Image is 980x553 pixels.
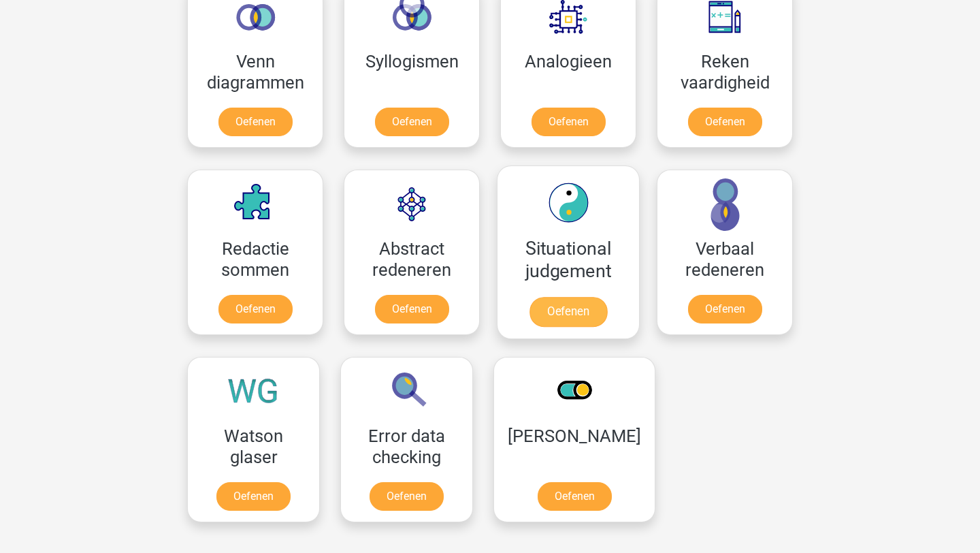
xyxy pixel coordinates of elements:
[218,295,293,323] a: Oefenen
[688,295,762,323] a: Oefenen
[375,295,449,323] a: Oefenen
[532,108,606,136] a: Oefenen
[216,482,291,511] a: Oefenen
[370,482,444,511] a: Oefenen
[688,108,762,136] a: Oefenen
[218,108,293,136] a: Oefenen
[538,482,612,511] a: Oefenen
[375,108,449,136] a: Oefenen
[529,297,607,327] a: Oefenen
